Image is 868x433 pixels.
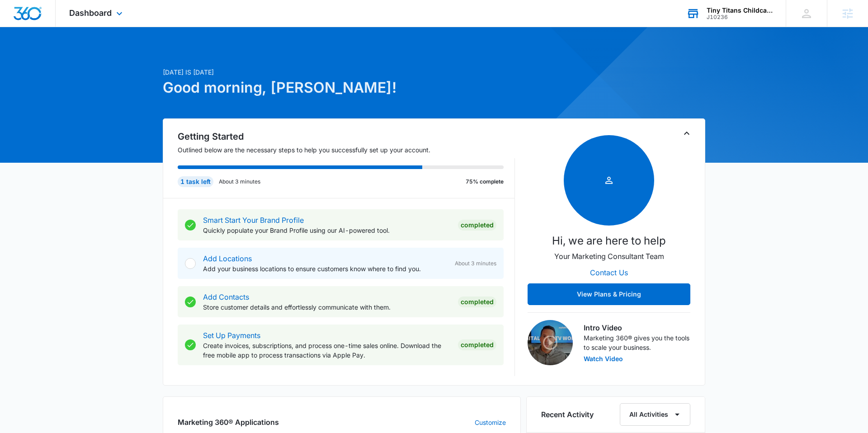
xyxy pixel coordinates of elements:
p: 75% complete [466,178,504,186]
p: Store customer details and effortlessly communicate with them. [203,302,451,312]
div: Domain: [DOMAIN_NAME] [24,24,99,31]
img: tab_domain_overview_orange.svg [24,52,32,60]
h2: Marketing 360® Applications [178,417,279,428]
div: Domain Overview [34,53,81,59]
button: View Plans & Pricing [528,283,690,305]
h6: Recent Activity [541,409,594,420]
span: Dashboard [69,8,112,18]
a: Smart Start Your Brand Profile [203,216,304,225]
p: Add your business locations to ensure customers know where to find you. [203,264,448,273]
a: Add Contacts [203,292,249,301]
div: 1 task left [178,176,213,187]
div: account name [707,7,773,14]
div: account id [707,14,773,20]
button: Toggle Collapse [681,128,692,139]
div: Completed [458,339,496,350]
p: Create invoices, subscriptions, and process one-time sales online. Download the free mobile app t... [203,341,451,360]
div: Completed [458,297,496,307]
img: Intro Video [528,320,573,365]
a: Add Locations [203,254,252,263]
a: Customize [475,418,506,427]
p: Quickly populate your Brand Profile using our AI-powered tool. [203,226,451,235]
p: Outlined below are the necessary steps to help you successfully set up your account. [178,145,515,155]
img: tab_keywords_by_traffic_grey.svg [90,52,97,60]
button: Watch Video [584,356,623,362]
div: v 4.0.25 [25,14,44,22]
p: About 3 minutes [219,178,260,186]
h2: Getting Started [178,130,515,143]
p: Hi, we are here to help [552,233,666,249]
span: About 3 minutes [455,259,496,268]
img: logo_orange.svg [14,14,22,22]
div: Keywords by Traffic [100,53,152,59]
p: [DATE] is [DATE] [163,67,521,77]
div: Completed [458,220,496,231]
a: Set Up Payments [203,331,260,340]
img: website_grey.svg [14,24,22,31]
h1: Good morning, [PERSON_NAME]! [163,77,521,99]
button: All Activities [620,403,690,426]
button: Contact Us [581,262,637,283]
p: Marketing 360® gives you the tools to scale your business. [584,333,690,352]
p: Your Marketing Consultant Team [554,251,664,262]
h3: Intro Video [584,322,690,333]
